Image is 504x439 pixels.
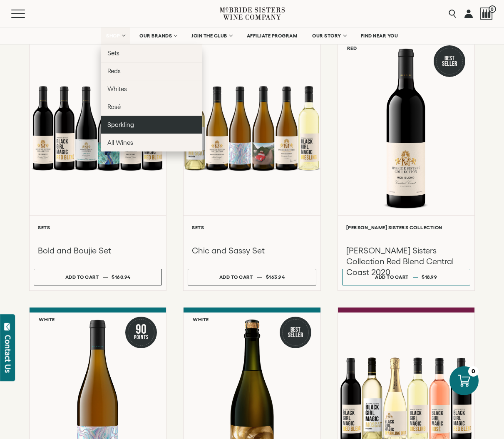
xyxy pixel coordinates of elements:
a: JOIN THE CLUB [186,27,237,44]
a: Reds [101,62,202,80]
h6: [PERSON_NAME] Sisters Collection [346,225,466,230]
span: Sparkling [107,121,134,128]
a: Rosé [101,98,202,116]
a: OUR BRANDS [134,27,182,44]
a: FIND NEAR YOU [355,27,404,44]
span: JOIN THE CLUB [191,33,227,39]
span: Rosé [107,103,121,110]
a: Red Best Seller McBride Sisters Collection Red Blend Central Coast [PERSON_NAME] Sisters Collecti... [338,36,475,291]
div: 0 [468,366,479,377]
h3: Bold and Boujie Set [38,245,158,256]
h3: Chic and Sassy Set [192,245,312,256]
div: Contact Us [4,335,12,373]
a: Whites [101,80,202,98]
span: OUR STORY [312,33,341,39]
h6: Sets [192,225,312,230]
h3: [PERSON_NAME] Sisters Collection Red Blend Central Coast 2020 [346,245,466,278]
div: Add to cart [65,271,99,283]
span: Whites [107,85,127,92]
a: OUR STORY [307,27,351,44]
div: Add to cart [375,271,409,283]
span: 0 [489,5,496,13]
span: $18.99 [422,274,437,280]
button: Add to cart $160.94 [34,269,162,285]
a: Chic and Sassy Set Sets Chic and Sassy Set Add to cart $163.94 [183,36,320,291]
span: $160.94 [112,274,131,280]
h6: Red [347,45,357,51]
button: Add to cart $163.94 [188,269,316,285]
a: AFFILIATE PROGRAM [241,27,303,44]
span: $163.94 [266,274,285,280]
h6: White [193,317,209,322]
span: Sets [107,50,119,57]
div: Add to cart [219,271,253,283]
a: Sets [101,44,202,62]
span: AFFILIATE PROGRAM [247,33,298,39]
span: All Wines [107,139,133,146]
h6: White [39,317,55,322]
span: SHOP [106,33,120,39]
button: Mobile Menu Trigger [11,10,41,18]
a: All Wines [101,134,202,151]
span: FIND NEAR YOU [361,33,398,39]
h6: Sets [38,225,158,230]
a: Sparkling [101,116,202,134]
button: Add to cart $18.99 [342,269,470,285]
a: Bold & Boujie Red Wine Set Sets Bold and Boujie Set Add to cart $160.94 [29,36,166,291]
a: SHOP [101,27,130,44]
span: OUR BRANDS [139,33,172,39]
span: Reds [107,67,121,74]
